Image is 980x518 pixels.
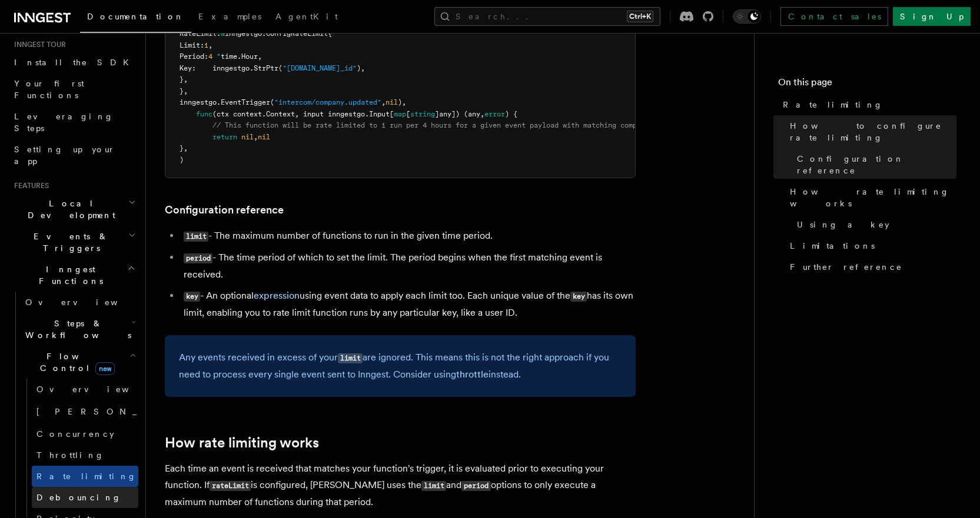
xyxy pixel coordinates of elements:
[461,481,490,491] code: period
[9,139,138,172] a: Setting up your app
[283,64,357,72] span: "[DOMAIN_NAME]_id"
[180,29,221,38] span: RateLimit:
[434,7,660,26] button: Search...Ctrl+K
[180,144,188,152] span: },
[36,407,209,416] span: [PERSON_NAME]
[21,318,131,341] span: Steps & Workflows
[270,98,274,106] span: (
[95,362,115,375] span: new
[32,466,138,487] a: Rate limiting
[797,153,956,176] span: Configuration reference
[9,40,66,49] span: Inngest tour
[421,481,446,491] code: limit
[14,79,84,100] span: Your first Functions
[32,400,138,423] a: [PERSON_NAME]
[9,259,138,292] button: Inngest Functions
[9,198,128,221] span: Local Development
[410,110,435,118] span: string
[14,145,115,166] span: Setting up your app
[338,353,363,363] code: limit
[9,230,128,254] span: Events & Triggers
[212,121,662,129] span: // This function will be rate limited to 1 run per 4 hours for a given event payload with matchin...
[792,214,956,235] a: Using a key
[456,369,489,380] a: throttle
[165,435,319,451] a: How rate limiting works
[180,98,221,106] span: inngestgo.
[783,99,883,111] span: Rate limiting
[785,115,956,148] a: How to configure rate limiting
[278,64,283,72] span: (
[785,256,956,278] a: Further reference
[790,261,902,273] span: Further reference
[733,9,761,24] button: Toggle dark mode
[180,64,254,72] span: Key: inngestgo.
[505,110,517,118] span: ) {
[196,110,212,118] span: func
[254,290,300,301] a: expression
[184,253,212,263] code: period
[790,240,875,252] span: Limitations
[32,379,138,400] a: Overview
[9,193,138,226] button: Local Development
[792,148,956,181] a: Configuration reference
[191,4,268,32] a: Examples
[221,52,262,61] span: time.Hour,
[790,186,956,209] span: How rate limiting works
[780,7,888,26] a: Contact sales
[32,487,138,508] a: Debouncing
[274,98,381,106] span: "intercom/company.updated"
[9,52,138,73] a: Install the SDK
[180,288,636,321] li: - An optional using event data to apply each limit too. Each unique value of the has its own limi...
[184,232,208,242] code: limit
[778,75,956,94] h4: On this page
[25,298,147,307] span: Overview
[180,52,208,61] span: Period:
[275,12,338,21] span: AgentKit
[21,350,129,374] span: Flow Control
[258,133,270,141] span: nil
[180,75,188,83] span: },
[208,41,212,49] span: ,
[893,7,971,26] a: Sign Up
[36,385,158,394] span: Overview
[9,106,138,139] a: Leveraging Steps
[36,450,104,460] span: Throttling
[386,98,398,106] span: nil
[21,313,138,346] button: Steps & Workflows
[381,98,386,106] span: ,
[484,110,505,118] span: error
[398,98,406,106] span: ),
[21,346,138,379] button: Flow Controlnew
[212,110,394,118] span: (ctx context.Context, input inngestgo.Input[
[9,181,49,191] span: Features
[21,292,138,313] a: Overview
[241,133,254,141] span: nil
[570,292,587,302] code: key
[80,4,191,33] a: Documentation
[221,98,270,106] span: EventTrigger
[778,94,956,115] a: Rate limiting
[797,219,889,230] span: Using a key
[14,58,136,67] span: Install the SDK
[785,235,956,256] a: Limitations
[268,4,345,32] a: AgentKit
[9,73,138,106] a: Your first Functions
[435,110,484,118] span: ]any]) (any,
[208,52,212,61] span: 4
[180,41,204,49] span: Limit:
[406,110,410,118] span: [
[36,429,114,439] span: Concurrency
[165,460,636,510] p: Each time an event is received that matches your function's trigger, it is evaluated prior to exe...
[32,445,138,466] a: Throttling
[9,226,138,259] button: Events & Triggers
[254,133,258,141] span: ,
[32,423,138,445] a: Concurrency
[790,120,956,143] span: How to configure rate limiting
[254,64,278,72] span: StrPtr
[225,29,332,38] span: inngestgo.ConfigRateLimit{
[180,249,636,283] li: - The time period of which to set the limit. The period begins when the first matching event is r...
[180,87,188,95] span: },
[36,472,137,481] span: Rate limiting
[212,133,237,141] span: return
[394,110,406,118] span: map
